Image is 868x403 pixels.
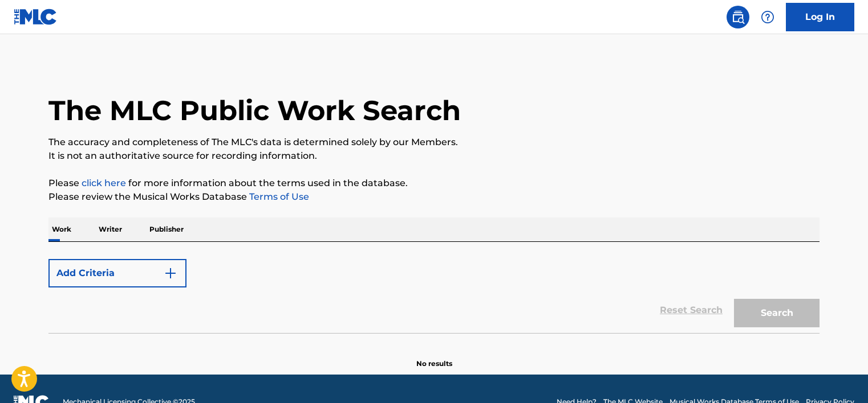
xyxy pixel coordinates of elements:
[48,217,75,241] p: Work
[756,6,779,28] div: Help
[416,345,452,369] p: No results
[48,190,820,204] p: Please review the Musical Works Database
[48,253,820,333] form: Search Form
[82,178,126,188] a: click here
[731,10,745,24] img: search
[146,217,187,241] p: Publisher
[761,10,774,24] img: help
[48,135,820,149] p: The accuracy and completeness of The MLC's data is determined solely by our Members.
[48,259,186,287] button: Add Criteria
[48,176,820,190] p: Please for more information about the terms used in the database.
[786,3,854,31] a: Log In
[48,93,461,128] h1: The MLC Public Work Search
[48,149,820,163] p: It is not an authoritative source for recording information.
[95,217,125,241] p: Writer
[247,191,309,202] a: Terms of Use
[727,6,749,28] a: Public Search
[164,266,177,280] img: 9d2ae6d4665cec9f34b9.svg
[14,9,58,25] img: MLC Logo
